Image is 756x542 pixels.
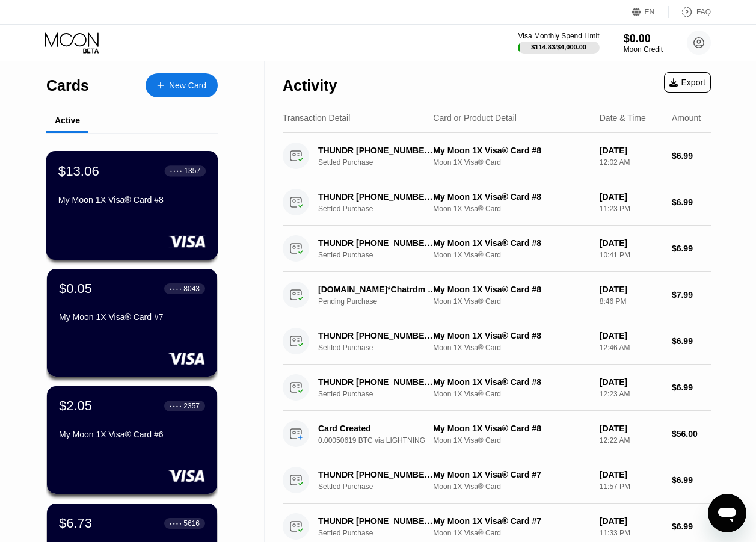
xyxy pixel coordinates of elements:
[672,383,711,392] div: $6.99
[318,343,445,352] div: Settled Purchase
[170,522,182,525] div: ● ● ● ●
[600,331,662,340] div: [DATE]
[318,377,436,387] div: THUNDR [PHONE_NUMBER] US
[433,158,589,167] div: Moon 1X Visa® Card
[318,205,445,213] div: Settled Purchase
[624,32,663,54] div: $0.00Moon Credit
[518,32,599,40] div: Visa Monthly Spend Limit
[433,343,589,352] div: Moon 1X Visa® Card
[672,522,711,531] div: $6.99
[433,423,589,433] div: My Moon 1X Visa® Card #8
[672,244,711,253] div: $6.99
[283,272,711,318] div: [DOMAIN_NAME]*Chatrdm 8664504000 USPending PurchaseMy Moon 1X Visa® Card #8Moon 1X Visa® Card[DAT...
[672,475,711,485] div: $6.99
[600,297,662,306] div: 8:46 PM
[169,81,206,91] div: New Card
[47,269,217,377] div: $0.05● ● ● ●8043My Moon 1X Visa® Card #7
[47,386,217,494] div: $2.05● ● ● ●2357My Moon 1X Visa® Card #6
[696,8,711,16] div: FAQ
[318,297,445,306] div: Pending Purchase
[283,133,711,179] div: THUNDR [PHONE_NUMBER] USSettled PurchaseMy Moon 1X Visa® Card #8Moon 1X Visa® Card[DATE]12:02 AM$...
[58,195,206,205] div: My Moon 1X Visa® Card #8
[433,516,589,526] div: My Moon 1X Visa® Card #7
[600,529,662,537] div: 11:33 PM
[600,343,662,352] div: 12:46 AM
[433,529,589,537] div: Moon 1X Visa® Card
[433,238,589,248] div: My Moon 1X Visa® Card #8
[669,78,705,87] div: Export
[600,113,646,123] div: Date & Time
[672,429,711,439] div: $56.00
[664,72,711,93] div: Export
[318,482,445,491] div: Settled Purchase
[600,377,662,387] div: [DATE]
[318,331,436,340] div: THUNDR [PHONE_NUMBER] US
[600,436,662,445] div: 12:22 AM
[318,251,445,259] div: Settled Purchase
[518,32,599,54] div: Visa Monthly Spend Limit$114.83/$4,000.00
[183,285,200,293] div: 8043
[318,390,445,398] div: Settled Purchase
[283,113,350,123] div: Transaction Detail
[433,436,589,445] div: Moon 1X Visa® Card
[58,163,99,179] div: $13.06
[318,423,436,433] div: Card Created
[433,482,589,491] div: Moon 1X Visa® Card
[59,516,92,531] div: $6.73
[318,470,436,479] div: THUNDR [PHONE_NUMBER] US
[433,390,589,398] div: Moon 1X Visa® Card
[624,32,663,45] div: $0.00
[318,285,436,294] div: [DOMAIN_NAME]*Chatrdm 8664504000 US
[600,285,662,294] div: [DATE]
[283,457,711,504] div: THUNDR [PHONE_NUMBER] USSettled PurchaseMy Moon 1X Visa® Card #7Moon 1X Visa® Card[DATE]11:57 PM$...
[170,169,182,173] div: ● ● ● ●
[672,197,711,207] div: $6.99
[672,336,711,346] div: $6.99
[600,205,662,213] div: 11:23 PM
[47,152,217,259] div: $13.06● ● ● ●1357My Moon 1X Visa® Card #8
[283,179,711,226] div: THUNDR [PHONE_NUMBER] USSettled PurchaseMy Moon 1X Visa® Card #8Moon 1X Visa® Card[DATE]11:23 PM$...
[672,290,711,300] div: $7.99
[283,77,337,94] div: Activity
[600,482,662,491] div: 11:57 PM
[600,146,662,155] div: [DATE]
[59,398,92,414] div: $2.05
[55,115,80,125] div: Active
[59,430,205,439] div: My Moon 1X Visa® Card #6
[531,43,586,51] div: $114.83 / $4,000.00
[433,377,589,387] div: My Moon 1X Visa® Card #8
[318,238,436,248] div: THUNDR [PHONE_NUMBER] US
[600,158,662,167] div: 12:02 AM
[600,390,662,398] div: 12:23 AM
[146,73,218,97] div: New Card
[283,318,711,365] div: THUNDR [PHONE_NUMBER] USSettled PurchaseMy Moon 1X Visa® Card #8Moon 1X Visa® Card[DATE]12:46 AM$...
[283,226,711,272] div: THUNDR [PHONE_NUMBER] USSettled PurchaseMy Moon 1X Visa® Card #8Moon 1X Visa® Card[DATE]10:41 PM$...
[183,402,200,410] div: 2357
[600,516,662,526] div: [DATE]
[669,6,711,18] div: FAQ
[600,251,662,259] div: 10:41 PM
[318,529,445,537] div: Settled Purchase
[433,205,589,213] div: Moon 1X Visa® Card
[59,281,92,297] div: $0.05
[318,146,436,155] div: THUNDR [PHONE_NUMBER] US
[46,77,89,94] div: Cards
[59,312,205,322] div: My Moon 1X Visa® Card #7
[600,423,662,433] div: [DATE]
[672,151,711,161] div: $6.99
[433,251,589,259] div: Moon 1X Visa® Card
[170,404,182,408] div: ● ● ● ●
[672,113,701,123] div: Amount
[170,287,182,291] div: ● ● ● ●
[318,192,436,202] div: THUNDR [PHONE_NUMBER] US
[433,192,589,202] div: My Moon 1X Visa® Card #8
[632,6,669,18] div: EN
[283,411,711,457] div: Card Created0.00050619 BTC via LIGHTNINGMy Moon 1X Visa® Card #8Moon 1X Visa® Card[DATE]12:22 AM$...
[318,516,436,526] div: THUNDR [PHONE_NUMBER] US
[600,238,662,248] div: [DATE]
[433,297,589,306] div: Moon 1X Visa® Card
[433,113,517,123] div: Card or Product Detail
[318,158,445,167] div: Settled Purchase
[433,470,589,479] div: My Moon 1X Visa® Card #7
[183,519,200,528] div: 5616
